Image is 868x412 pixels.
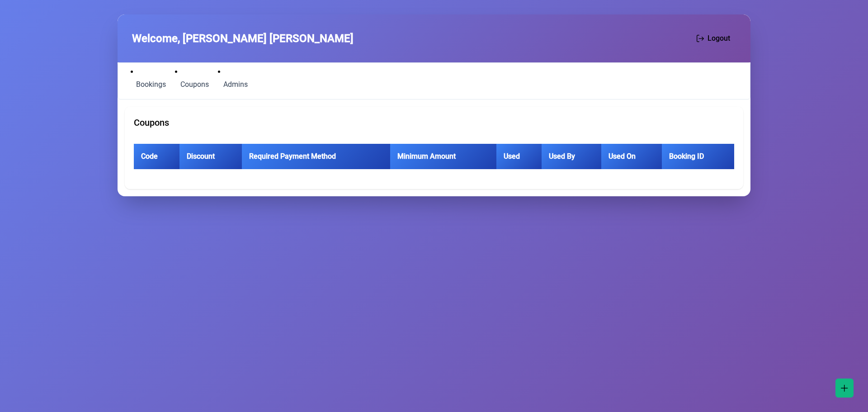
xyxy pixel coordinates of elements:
th: Required Payment Method [242,144,390,169]
span: Coupons [180,81,209,88]
th: Booking ID [662,144,734,169]
th: Used [496,144,542,169]
th: Discount [179,144,242,169]
li: Coupons [175,66,214,92]
span: Logout [708,33,730,44]
span: Bookings [136,81,166,88]
span: Welcome, [PERSON_NAME] [PERSON_NAME] [132,30,354,47]
div: Coupons [134,116,734,129]
a: Coupons [175,77,214,92]
th: Used By [542,144,601,169]
a: Bookings [131,77,171,92]
th: Used On [601,144,662,169]
li: Bookings [131,66,171,92]
li: Admins [218,66,253,92]
a: Admins [218,77,253,92]
span: Admins [223,81,248,88]
th: Code [134,144,179,169]
button: Logout [691,29,736,48]
th: Minimum Amount [390,144,497,169]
